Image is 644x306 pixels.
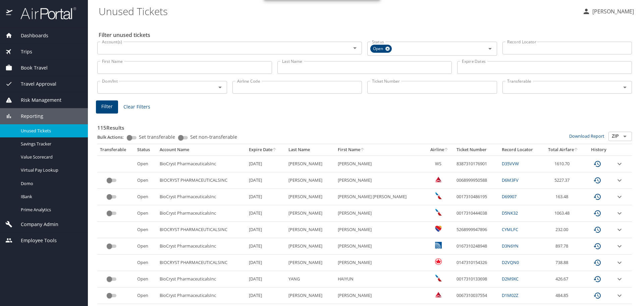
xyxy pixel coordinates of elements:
button: Open [485,44,495,53]
span: Risk Management [12,96,61,104]
img: American Airlines [435,192,442,199]
td: [DATE] [246,189,286,205]
td: 5227.37 [542,172,584,189]
th: Account Name [157,144,246,156]
span: Open [370,45,387,52]
th: Expire Date [246,144,286,156]
button: expand row [615,209,624,217]
td: [DATE] [246,172,286,189]
th: First Name [335,144,426,156]
span: Filter [101,102,113,111]
button: sort [360,148,365,152]
img: Delta Airlines [435,291,442,298]
span: Employee Tools [12,237,57,244]
button: [PERSON_NAME] [580,5,637,17]
span: Company Admin [12,221,58,228]
td: [DATE] [246,156,286,172]
th: Airline [426,144,454,156]
span: Book Travel [12,64,48,72]
button: expand row [615,292,624,300]
h1: Unused Tickets [99,1,577,21]
span: Unused Tickets [21,128,80,134]
button: sort [272,148,277,152]
button: expand row [615,193,624,201]
h2: Filter unused tickets [99,30,633,40]
td: Open [135,288,157,304]
td: [PERSON_NAME] [286,222,335,238]
th: Status [135,144,157,156]
td: 1610.70 [542,156,584,172]
th: Last Name [286,144,335,156]
img: American Airlines [435,209,442,216]
img: Delta Airlines [435,176,442,183]
img: airportal-logo.png [13,7,76,20]
td: BioCryst PharmaceuticalsInc [157,156,246,172]
button: Open [215,83,225,92]
button: Clear Filters [121,101,153,113]
span: Clear Filters [123,103,150,111]
img: Air Canada [435,258,442,265]
td: [DATE] [246,222,286,238]
td: BioCryst PharmaceuticalsInc [157,288,246,304]
td: Open [135,271,157,288]
span: Dashboards [12,32,48,39]
span: Set transferable [139,135,175,139]
td: [PERSON_NAME] [286,288,335,304]
td: [PERSON_NAME] [335,156,426,172]
button: Open [350,43,360,53]
td: Open [135,238,157,255]
th: Ticket Number [454,144,499,156]
td: 8387310176901 [454,156,499,172]
span: Domo [21,180,80,187]
button: expand row [615,275,624,283]
span: Reporting [12,113,43,120]
p: [PERSON_NAME] [590,7,634,15]
span: Value Scorecard [21,154,80,160]
td: Open [135,189,157,205]
a: CYMLFC [502,226,518,232]
button: sort [574,148,579,152]
th: Record Locator [499,144,542,156]
td: [DATE] [246,271,286,288]
h3: 115 Results [97,120,632,132]
span: Travel Approval [12,80,56,88]
td: Open [135,156,157,172]
td: [PERSON_NAME] [286,255,335,271]
a: D2VQN0 [502,259,519,265]
button: expand row [615,242,624,250]
td: 738.88 [542,255,584,271]
td: 426.67 [542,271,584,288]
button: sort [444,148,449,152]
a: D3N6YN [502,243,519,249]
td: [PERSON_NAME] [PERSON_NAME] [335,189,426,205]
td: [DATE] [246,205,286,222]
span: Virtual Pay Lookup [21,167,80,173]
td: 0017310133698 [454,271,499,288]
th: History [585,144,613,156]
td: [PERSON_NAME] [286,172,335,189]
td: 1063.48 [542,205,584,222]
a: D35VVW [502,161,519,167]
td: HAIYUN [335,271,426,288]
button: Filter [96,100,118,114]
td: [DATE] [246,238,286,255]
button: expand row [615,259,624,267]
td: 0017310486195 [454,189,499,205]
span: Prime Analytics [21,207,80,213]
td: BioCryst PharmaceuticalsInc [157,271,246,288]
a: D1M02Z [502,292,518,298]
td: 232.00 [542,222,584,238]
a: D2M9XC [502,276,519,282]
span: IBank [21,193,80,200]
td: [PERSON_NAME] [286,238,335,255]
td: Open [135,205,157,222]
td: Open [135,255,157,271]
td: 0067310037554 [454,288,499,304]
td: [PERSON_NAME] [335,222,426,238]
td: [PERSON_NAME] [286,205,335,222]
a: Download Report [569,133,604,139]
td: 484.85 [542,288,584,304]
td: 0017310444038 [454,205,499,222]
button: expand row [615,176,624,184]
td: 0167310248948 [454,238,499,255]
